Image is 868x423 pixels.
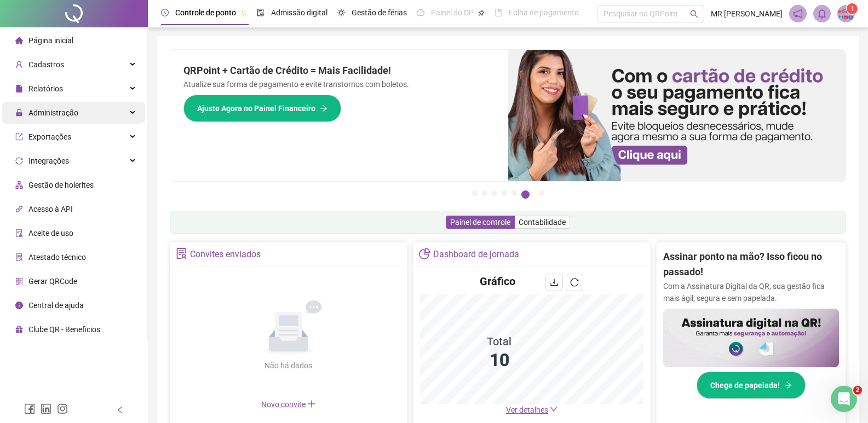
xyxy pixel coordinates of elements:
span: dashboard [417,9,424,16]
div: Não há dados [238,360,339,372]
span: audit [15,229,23,237]
span: Painel de controle [450,218,510,227]
span: download [550,278,559,287]
span: linkedin [41,403,51,414]
img: banner%2F02c71560-61a6-44d4-94b9-c8ab97240462.png [663,309,839,367]
span: Administração [28,108,78,117]
span: Exportações [28,132,71,141]
button: 5 [511,190,517,196]
span: Atestado técnico [28,253,86,262]
a: Ver detalhes down [506,405,557,414]
span: Contabilidade [519,218,566,227]
span: Ver detalhes [506,405,548,414]
button: 6 [521,190,530,199]
span: facebook [24,403,35,414]
h4: Gráfico [480,274,515,289]
button: Chega de papelada! [697,372,806,399]
span: Gestão de férias [352,8,407,17]
span: left [116,406,124,414]
span: apartment [15,181,23,189]
button: 4 [502,190,507,196]
span: Novo convite [261,400,316,409]
span: MR [PERSON_NAME] [711,8,783,20]
div: Convites enviados [190,245,261,264]
iframe: Intercom live chat [831,386,857,412]
span: instagram [57,403,68,414]
span: gift [15,326,23,333]
span: down [550,405,557,413]
sup: Atualize o seu contato no menu Meus Dados [847,3,858,14]
p: Atualize sua forma de pagamento e evite transtornos com boletos. [183,78,495,90]
span: Acesso à API [28,205,73,213]
p: Com a Assinatura Digital da QR, sua gestão fica mais ágil, segura e sem papelada. [663,280,839,304]
span: Relatórios [28,84,63,93]
img: 50414 [838,5,854,22]
span: Aceite de uso [28,229,73,237]
span: Controle de ponto [175,8,236,17]
button: Ajuste Agora no Painel Financeiro [183,95,341,122]
span: Cadastros [28,60,64,69]
span: arrow-right [784,381,792,389]
div: Dashboard de jornada [433,245,519,264]
span: pushpin [478,10,485,16]
span: 2 [853,386,862,395]
span: Página inicial [28,36,73,45]
span: Ajuste Agora no Painel Financeiro [197,102,315,114]
span: search [690,10,698,18]
button: 7 [539,190,544,196]
span: clock-circle [161,9,169,16]
button: 3 [492,190,497,196]
span: lock [15,109,23,117]
span: user-add [15,61,23,68]
span: home [15,37,23,44]
span: Gestão de holerites [28,181,94,189]
span: 1 [850,5,854,13]
img: banner%2F75947b42-3b94-469c-a360-407c2d3115d7.png [508,50,846,181]
span: api [15,205,23,213]
span: solution [15,253,23,261]
span: sync [15,157,23,165]
span: notification [793,9,803,19]
span: pie-chart [419,248,430,259]
span: pushpin [240,10,247,16]
span: plus [307,399,316,408]
span: Chega de papelada! [710,379,780,391]
h2: Assinar ponto na mão? Isso ficou no passado! [663,249,839,280]
span: bell [817,9,827,19]
span: solution [176,248,187,259]
span: Admissão digital [271,8,327,17]
span: Painel do DP [431,8,474,17]
button: 2 [482,190,487,196]
span: sun [337,9,345,16]
span: info-circle [15,302,23,309]
span: file-done [257,9,265,16]
span: Gerar QRCode [28,277,77,286]
span: book [495,9,502,16]
button: 1 [472,190,478,196]
span: file [15,85,23,92]
h2: QRPoint + Cartão de Crédito = Mais Facilidade! [183,63,495,78]
span: export [15,133,23,141]
span: reload [570,278,579,287]
span: arrow-right [320,105,327,112]
span: Integrações [28,157,69,165]
span: Central de ajuda [28,301,84,310]
span: qrcode [15,277,23,285]
span: Clube QR - Beneficios [28,325,100,334]
span: Folha de pagamento [509,8,579,17]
